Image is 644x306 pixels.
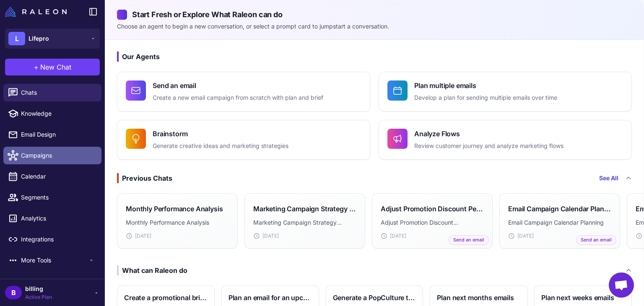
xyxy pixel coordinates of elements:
[124,293,208,303] h3: Create a promotional brief and email
[437,293,520,303] h3: Plan next months emails
[126,218,229,227] p: Monthly Performance Analysis
[5,7,67,17] img: Raleon Logo
[29,34,49,43] span: Lifepro
[3,231,101,248] a: Integrations
[8,32,25,45] div: L
[126,204,223,214] h3: Monthly Performance Analysis
[253,218,356,227] p: Marketing Campaign Strategy Analysis
[599,174,618,183] a: See All
[153,93,323,103] p: Create a new email campaign from scratch with plan and brief
[3,126,101,143] a: Email Design
[117,173,172,183] div: Previous Chats
[5,29,100,49] button: LLifepro
[508,232,611,240] div: [DATE]
[3,210,101,227] a: Analytics
[3,147,101,164] a: Campaigns
[21,214,95,223] span: Analytics
[3,189,101,206] a: Segments
[117,72,370,112] button: Send an emailCreate a new email campaign from scratch with plan and brief
[117,265,187,275] div: What can Raleon do
[3,105,101,122] a: Knowledge
[5,7,70,17] a: Raleon Logo
[5,286,22,299] div: B
[379,120,632,160] button: Analyze FlowsReview customer journey and analyze marketing flows
[21,151,95,160] span: Campaigns
[508,204,611,214] h3: Email Campaign Calendar Planning
[576,235,616,245] span: Send an email
[153,80,323,91] h4: Send an email
[40,62,71,72] span: New Chat
[381,204,484,214] h3: Adjust Promotion Discount Percentage
[414,80,557,91] h4: Plan multiple emails
[333,293,416,303] h3: Generate a PopCulture themed brief
[5,59,100,75] button: +New Chat
[117,9,632,20] h2: Start Fresh or Explore What Raleon can do
[381,218,484,227] p: Adjust Promotion Discount Percentage
[253,232,356,240] div: [DATE]
[21,235,95,244] span: Integrations
[21,88,95,97] span: Chats
[414,141,563,151] p: Review customer journey and analyze marketing flows
[153,141,288,151] p: Generate creative ideas and marketing strategies
[21,193,95,202] span: Segments
[117,52,632,62] h3: Our Agents
[414,129,563,139] h4: Analyze Flows
[117,120,370,160] button: BrainstormGenerate creative ideas and marketing strategies
[541,293,625,303] h3: Plan next weeks emails
[381,232,484,240] div: [DATE]
[126,232,229,240] div: [DATE]
[153,129,288,139] h4: Brainstorm
[34,62,39,72] span: +
[21,256,88,265] span: More Tools
[449,235,489,245] span: Send an email
[609,272,634,298] div: Open chat
[379,72,632,112] button: Plan multiple emailsDevelop a plan for sending multiple emails over time
[117,22,632,31] p: Choose an agent to begin a new conversation, or select a prompt card to jumpstart a conversation.
[3,84,101,101] a: Chats
[3,168,101,185] a: Calendar
[253,204,356,214] h3: Marketing Campaign Strategy Analysis
[21,109,95,118] span: Knowledge
[21,172,95,181] span: Calendar
[508,218,611,227] p: Email Campaign Calendar Planning
[21,130,95,139] span: Email Design
[229,293,312,303] h3: Plan an email for an upcoming holiday
[25,293,52,301] span: Active Plan
[25,284,52,293] span: billing
[414,93,557,103] p: Develop a plan for sending multiple emails over time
